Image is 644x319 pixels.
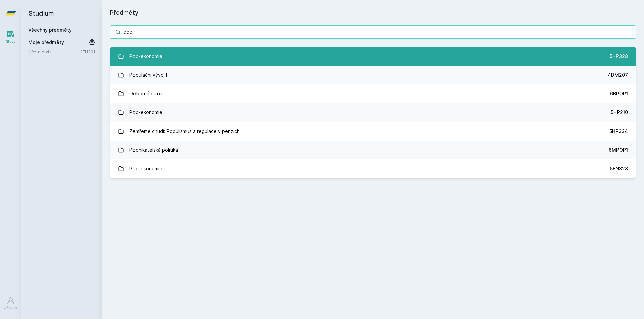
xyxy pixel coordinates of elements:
div: Uživatel [4,305,18,310]
div: Populační vývoj I [129,68,167,82]
a: Pop-ekonomie 5HP328 [110,47,636,66]
a: Uživatel [1,293,20,314]
input: Název nebo ident předmětu… [110,25,636,39]
div: 5HP210 [611,109,628,116]
div: Study [6,39,16,44]
a: Pop-ekonomie 5EN328 [110,159,636,178]
div: 5EN328 [610,165,628,172]
a: Zemřeme chudí: Populismus a regulace v penzích 5HP334 [110,122,636,141]
div: Pop-ekonomie [129,106,162,119]
div: Podnikatelská politika [129,143,178,157]
div: Pop-ekonomie [129,162,162,175]
div: Pop-ekonomie [129,50,162,63]
div: 5HP334 [609,128,628,135]
div: Odborná praxe [129,87,164,100]
h1: Předměty [110,8,636,17]
a: Odborná praxe 6BPOP1 [110,84,636,103]
a: Study [1,27,20,47]
div: 6MPOP1 [609,147,628,153]
span: Moje předměty [28,39,64,46]
a: 1FU201 [80,49,95,54]
a: Všechny předměty [28,27,72,33]
a: Populační vývoj I 4DM207 [110,66,636,84]
a: Podnikatelská politika 6MPOP1 [110,141,636,159]
a: Pop-ekonomie 5HP210 [110,103,636,122]
div: 4DM207 [608,72,628,78]
div: 6BPOP1 [610,90,628,97]
a: Účetnictví I. [28,48,80,55]
div: Zemřeme chudí: Populismus a regulace v penzích [129,125,240,138]
div: 5HP328 [610,53,628,60]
